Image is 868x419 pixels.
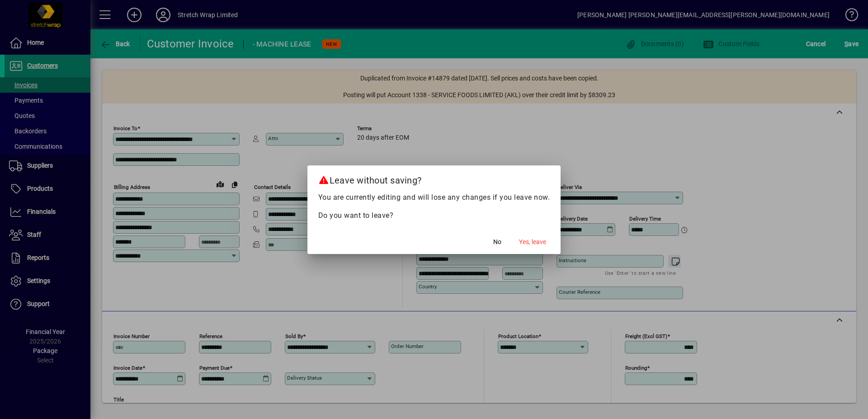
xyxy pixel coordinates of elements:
[493,237,501,247] span: No
[515,234,550,250] button: Yes, leave
[318,192,550,203] p: You are currently editing and will lose any changes if you leave now.
[318,210,550,221] p: Do you want to leave?
[483,234,512,250] button: No
[519,237,546,247] span: Yes, leave
[307,165,561,192] h2: Leave without saving?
